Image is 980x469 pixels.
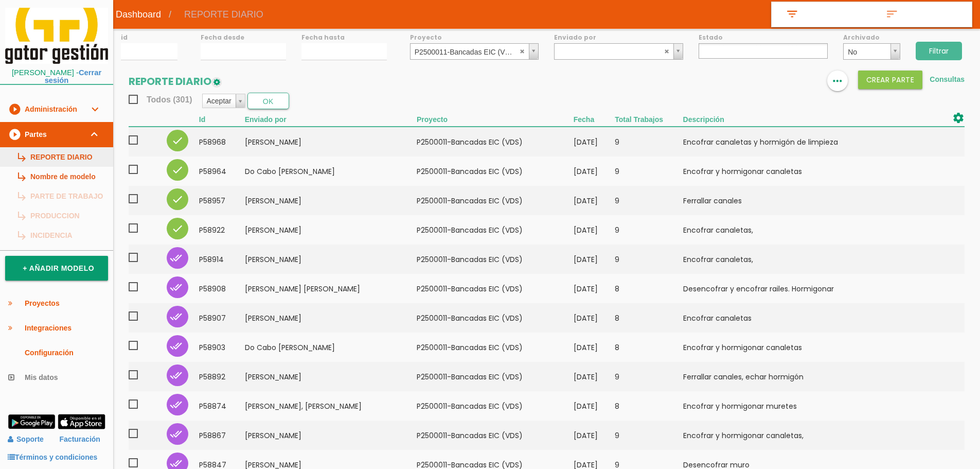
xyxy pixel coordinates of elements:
a: Cerrar sesión [45,68,101,84]
a: P2500011-Bancadas EIC (VDS) [410,43,539,60]
i: expand_more [88,122,101,147]
i: play_circle_filled [8,97,21,121]
td: 58874 [199,391,245,421]
td: P2500011-Bancadas EIC (VDS) [417,421,574,450]
td: 8 [615,303,683,333]
i: done_all [170,340,182,352]
a: filter_list [772,2,872,27]
td: [DATE] [574,391,615,421]
td: 9 [615,186,683,215]
th: Total Trabajos [615,112,683,127]
td: P2500011-Bancadas EIC (VDS) [417,245,574,274]
td: [DATE] [574,362,615,391]
td: [DATE] [574,186,615,215]
label: id [121,33,177,42]
img: edit-1.png [211,77,222,88]
td: Do Cabo [PERSON_NAME] [245,333,417,362]
td: [PERSON_NAME] [245,421,417,450]
i: subdirectory_arrow_right [16,147,26,167]
td: 58922 [199,215,245,245]
label: Archivado [843,33,900,42]
td: [PERSON_NAME] [245,127,417,157]
i: check [171,134,184,147]
td: P2500011-Bancadas EIC (VDS) [417,215,574,245]
td: 58908 [199,274,245,303]
td: Encofrar y hormigonar canaletas [683,333,918,362]
a: sort [871,2,972,27]
td: 9 [615,362,683,391]
a: Facturación [60,430,100,448]
h2: REPORTE DIARIO [129,76,222,87]
td: [DATE] [574,157,615,186]
td: 9 [615,245,683,274]
td: 8 [615,391,683,421]
td: 58903 [199,333,245,362]
i: done_all [170,369,182,381]
td: 58914 [199,245,245,274]
td: 58957 [199,186,245,215]
td: 9 [615,421,683,450]
a: Consultas [930,75,965,83]
td: Encofrar y hormigonar muretes [683,391,918,421]
td: P2500011-Bancadas EIC (VDS) [417,333,574,362]
i: done_all [170,252,182,264]
span: P2500011-Bancadas EIC (VDS) [415,44,517,60]
td: [PERSON_NAME] [245,303,417,333]
td: 58968 [199,127,245,157]
i: subdirectory_arrow_right [16,167,26,186]
th: Enviado por [245,112,417,127]
td: [PERSON_NAME] [245,362,417,391]
td: [PERSON_NAME], [PERSON_NAME] [245,391,417,421]
td: 9 [615,215,683,245]
a: No [843,43,900,60]
i: play_circle_filled [8,122,21,147]
i: check [171,222,184,235]
td: [PERSON_NAME] [PERSON_NAME] [245,274,417,303]
label: Fecha hasta [301,33,387,42]
td: P2500011-Bancadas EIC (VDS) [417,186,574,215]
th: Id [199,112,245,127]
label: Proyecto [410,33,539,42]
a: Términos y condiciones [8,453,97,461]
button: Crear PARTE [858,71,923,89]
span: Aceptar [207,94,231,108]
td: P2500011-Bancadas EIC (VDS) [417,157,574,186]
label: Fecha desde [201,33,286,42]
td: Encofrar canaletas, [683,245,918,274]
span: REPORTE DIARIO [176,2,271,27]
span: Todos (301) [129,93,192,106]
td: 9 [615,127,683,157]
td: [DATE] [574,245,615,274]
i: sort [884,8,900,21]
i: done_all [170,428,182,440]
i: check [171,193,184,205]
td: [PERSON_NAME] [245,215,417,245]
i: done_all [170,281,182,293]
img: itcons-logo [5,8,108,64]
td: [DATE] [574,274,615,303]
td: Encofrar y hormigonar canaletas [683,157,918,186]
td: Encofrar y hormigonar canaletas, [683,421,918,450]
td: Encofrar canaletas, [683,215,918,245]
td: Encofrar canaletas [683,303,918,333]
td: Desencofrar y encofrar railes. Hormigonar [683,274,918,303]
label: Estado [699,33,828,42]
td: Ferrallar canales, echar hormigón [683,362,918,391]
a: Soporte [8,435,44,443]
td: P2500011-Bancadas EIC (VDS) [417,391,574,421]
td: Ferrallar canales [683,186,918,215]
i: subdirectory_arrow_right [16,206,26,225]
i: more_horiz [831,71,844,91]
td: [DATE] [574,333,615,362]
label: Enviado por [554,33,683,42]
td: [DATE] [574,421,615,450]
td: [PERSON_NAME] [245,245,417,274]
button: OK [247,93,289,109]
img: google-play.png [8,414,56,429]
a: + Añadir modelo [5,256,108,281]
td: [DATE] [574,127,615,157]
i: done_all [170,310,182,323]
span: No [848,44,886,60]
td: 58907 [199,303,245,333]
i: subdirectory_arrow_right [16,225,26,245]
